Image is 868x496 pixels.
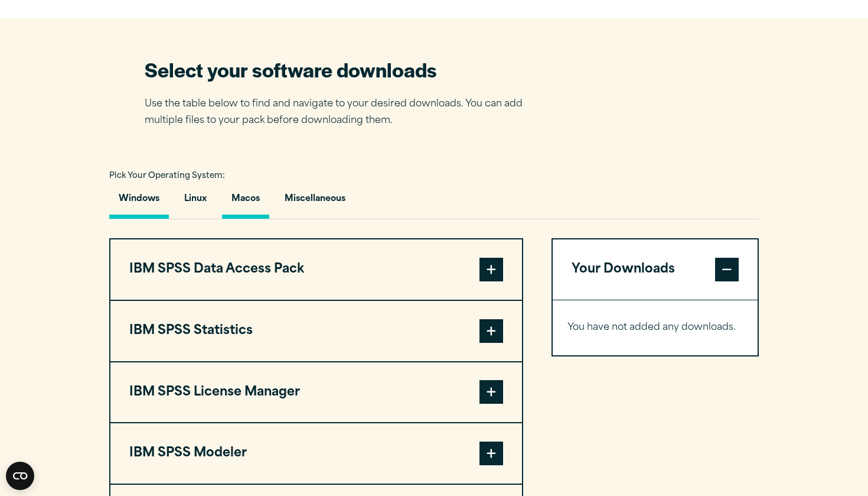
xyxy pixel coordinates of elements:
[145,96,540,130] p: Use the table below to find and navigate to your desired downloads. You can add multiple files to...
[222,185,269,219] button: Macos
[567,319,743,336] p: You have not added any downloads.
[175,185,216,219] button: Linux
[109,172,225,180] span: Pick Your Operating System:
[6,462,34,490] svg: CookieBot Widget Icon
[110,301,522,361] button: IBM SPSS Statistics
[110,423,522,484] button: IBM SPSS Modeler
[553,300,758,355] div: Your Downloads
[553,239,758,300] button: Your Downloads
[6,462,34,490] div: CookieBot Widget Contents
[110,362,522,423] button: IBM SPSS License Manager
[275,185,355,219] button: Miscellaneous
[109,185,169,219] button: Windows
[6,462,34,490] button: Open CMP widget
[145,56,540,83] h2: Select your software downloads
[110,239,522,300] button: IBM SPSS Data Access Pack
